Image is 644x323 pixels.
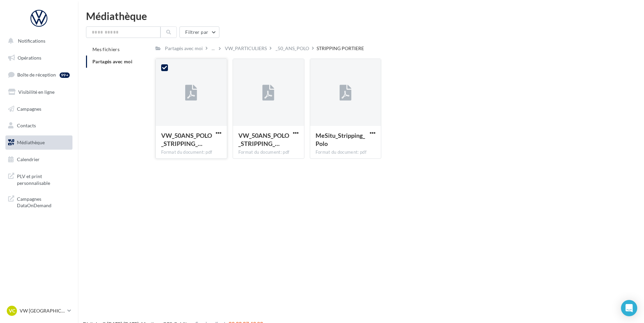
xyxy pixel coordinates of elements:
a: Boîte de réception99+ [4,67,74,82]
div: Partagés avec moi [165,45,203,52]
a: Contacts [4,119,74,133]
span: VW_50ANS_POLO_STRIPPING_10000X400mm_Noir_HD [161,132,212,147]
a: Médiathèque [4,135,74,150]
div: STRIPPING PORTIERE [317,45,364,52]
a: PLV et print personnalisable [4,169,74,189]
div: Format du document: pdf [161,149,221,155]
span: PLV et print personnalisable [17,172,70,186]
div: Format du document: pdf [316,149,376,155]
a: VC VW [GEOGRAPHIC_DATA] [5,304,72,317]
span: VW_50ANS_POLO_STRIPPING_10000X400mm_Blc_HD [238,132,289,147]
span: Calendrier [17,156,40,162]
button: Notifications [4,34,71,48]
span: MeSitu_Stripping_Polo [316,132,365,147]
a: Visibilité en ligne [4,85,74,99]
span: Boîte de réception [17,72,56,78]
span: Mes fichiers [92,46,120,52]
div: Médiathèque [86,11,636,21]
div: _50_ANS_POLO [276,45,309,52]
span: Contacts [17,123,36,128]
a: Calendrier [4,152,74,167]
div: VW_PARTICULIERS [225,45,267,52]
p: VW [GEOGRAPHIC_DATA] [20,307,65,314]
span: Campagnes [17,106,41,111]
a: Campagnes DataOnDemand [4,192,74,212]
button: Filtrer par [179,26,219,38]
span: Notifications [18,38,45,44]
span: Campagnes DataOnDemand [17,194,70,209]
div: Open Intercom Messenger [621,300,637,316]
div: ... [210,44,216,53]
span: Visibilité en ligne [18,89,55,95]
div: Format du document: pdf [238,149,299,155]
span: Opérations [18,55,41,61]
a: Campagnes [4,102,74,116]
span: VC [9,307,15,314]
span: Partagés avec moi [92,59,132,64]
a: Opérations [4,51,74,65]
div: 99+ [60,72,70,78]
span: Médiathèque [17,139,45,145]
